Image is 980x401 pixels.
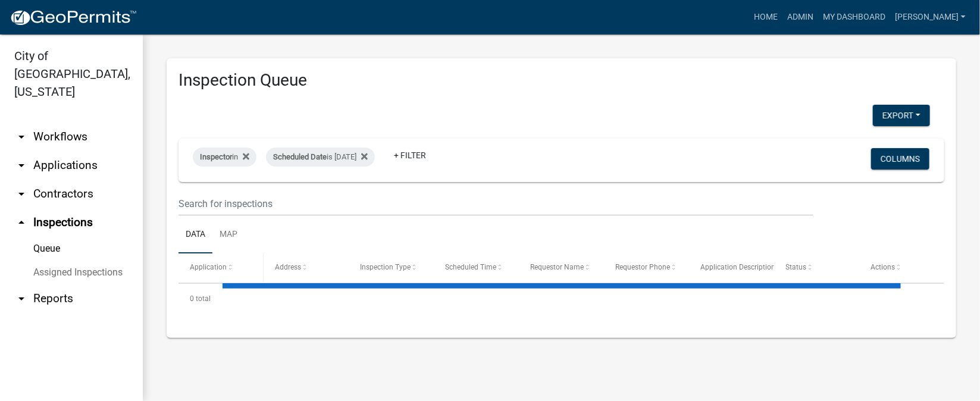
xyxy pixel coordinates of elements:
datatable-header-cell: Actions [859,253,944,282]
span: Address [275,263,301,271]
div: is [DATE] [266,148,375,167]
span: Inspector [200,152,232,161]
i: arrow_drop_down [14,292,29,306]
datatable-header-cell: Inspection Type [349,253,434,282]
a: [PERSON_NAME] [890,6,970,29]
i: arrow_drop_down [14,187,29,201]
div: 0 total [179,284,944,314]
button: Columns [871,148,929,170]
a: Home [749,6,782,29]
a: My Dashboard [818,6,890,29]
button: Export [873,105,930,126]
a: Admin [782,6,818,29]
span: Scheduled Time [445,263,496,271]
datatable-header-cell: Scheduled Time [434,253,519,282]
i: arrow_drop_down [14,158,29,173]
h3: Inspection Queue [179,70,944,90]
span: Status [785,263,806,271]
a: Map [212,216,245,254]
a: Data [179,216,212,254]
span: Scheduled Date [273,152,327,161]
a: + Filter [384,145,436,166]
input: Search for inspections [179,192,813,216]
span: Application [190,263,227,271]
span: Actions [871,263,895,271]
datatable-header-cell: Status [774,253,859,282]
datatable-header-cell: Requestor Phone [604,253,689,282]
datatable-header-cell: Application [179,253,264,282]
span: Application Description [700,263,775,271]
i: arrow_drop_down [14,130,29,144]
div: in [193,148,256,167]
span: Inspection Type [360,263,411,271]
span: Requestor Phone [615,263,670,271]
span: Requestor Name [530,263,584,271]
datatable-header-cell: Requestor Name [519,253,604,282]
datatable-header-cell: Address [264,253,349,282]
datatable-header-cell: Application Description [689,253,774,282]
i: arrow_drop_up [14,215,29,230]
